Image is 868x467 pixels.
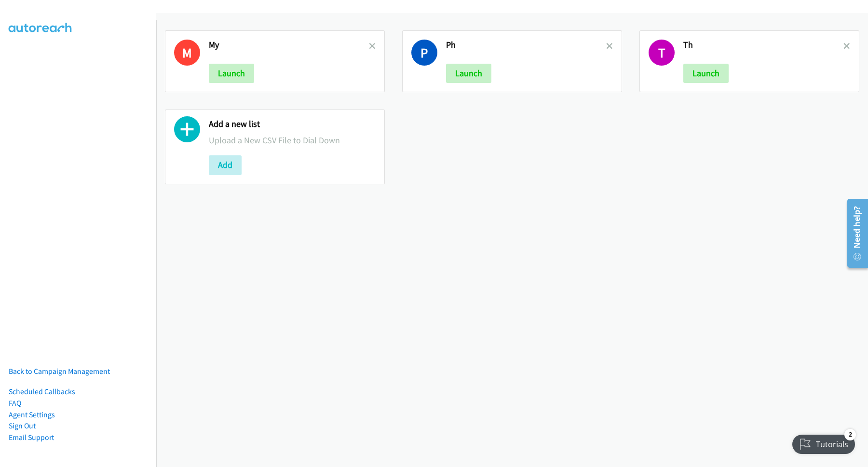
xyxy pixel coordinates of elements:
[209,119,376,130] h2: Add a new list
[209,155,242,175] button: Add
[9,410,55,419] a: Agent Settings
[649,40,675,66] h1: T
[787,425,861,460] iframe: Checklist
[9,387,75,396] a: Scheduled Callbacks
[841,195,868,272] iframe: Resource Center
[446,40,606,51] h2: Ph
[411,40,437,66] h1: P
[209,134,376,147] p: Upload a New CSV File to Dial Down
[683,64,729,83] button: Launch
[683,40,843,51] h2: Th
[9,421,36,430] a: Sign Out
[209,40,369,51] h2: My
[9,367,110,376] a: Back to Campaign Management
[9,398,21,408] a: FAQ
[9,433,54,442] a: Email Support
[446,64,491,83] button: Launch
[209,64,254,83] button: Launch
[174,40,200,66] h1: M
